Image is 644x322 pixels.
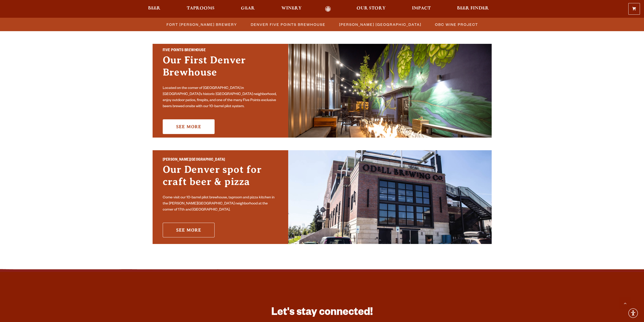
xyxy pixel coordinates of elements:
[628,308,639,319] div: Accessibility Menu
[163,119,215,134] a: See More
[454,6,492,12] a: Beer Finder
[163,163,278,193] h3: Our Denver spot for craft beer & pizza
[163,85,278,110] p: Located on the corner of [GEOGRAPHIC_DATA] in [GEOGRAPHIC_DATA]’s historic [GEOGRAPHIC_DATA] neig...
[409,6,434,12] a: Impact
[251,21,325,28] span: Denver Five Points Brewhouse
[281,6,302,10] span: Winery
[163,47,278,54] h2: Five Points Brewhouse
[412,6,431,10] span: Impact
[432,21,481,28] a: OBC Wine Project
[183,6,218,12] a: Taprooms
[238,6,258,12] a: Gear
[145,6,164,12] a: Beer
[163,54,278,83] h3: Our First Denver Brewhouse
[248,21,328,28] a: Denver Five Points Brewhouse
[357,6,386,10] span: Our Story
[435,21,478,28] span: OBC Wine Project
[288,150,492,244] img: Sloan’s Lake Brewhouse'
[163,21,240,28] a: Fort [PERSON_NAME] Brewery
[288,44,492,138] img: Promo Card Aria Label'
[278,6,305,12] a: Winery
[457,6,489,10] span: Beer Finder
[163,223,215,237] a: See More
[339,21,421,28] span: [PERSON_NAME] [GEOGRAPHIC_DATA]
[319,6,338,12] a: Odell Home
[241,6,255,10] span: Gear
[187,6,215,10] span: Taprooms
[336,21,424,28] a: [PERSON_NAME] [GEOGRAPHIC_DATA]
[148,6,160,10] span: Beer
[254,306,390,321] h3: Let's stay connected!
[163,157,278,163] h2: [PERSON_NAME][GEOGRAPHIC_DATA]
[163,195,278,213] p: Come visit our 10-barrel pilot brewhouse, taproom and pizza kitchen in the [PERSON_NAME][GEOGRAPH...
[167,21,237,28] span: Fort [PERSON_NAME] Brewery
[353,6,389,12] a: Our Story
[619,297,631,309] a: Scroll to top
